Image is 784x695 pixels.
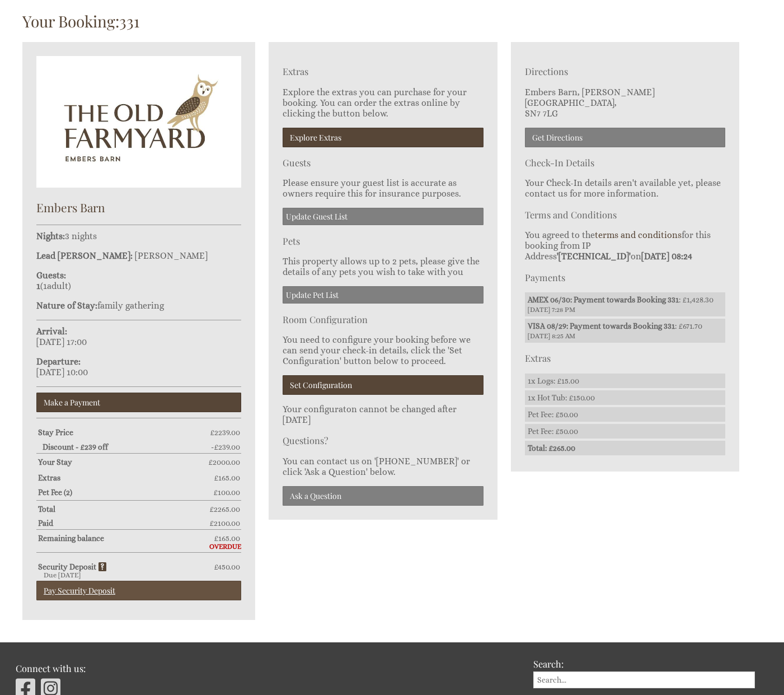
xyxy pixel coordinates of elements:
p: You need to configure your booking before we can send your check-in details, click the 'Set Confi... [283,334,483,366]
strong: Remaining balance [38,534,214,543]
strong: AMEX 06/30: Payment towards Booking 331 [528,295,679,304]
p: You agreed to the for this booking from IP Address on [525,230,725,262]
span: [PERSON_NAME] [135,250,208,261]
span: £ [208,458,240,467]
h2: Embers Barn [36,199,241,215]
strong: VISA 08/29: Payment towards Booking 331 [528,321,675,330]
h3: Directions [525,65,725,77]
li: Pet Fee: £50.00 [525,424,725,439]
h3: Payments [525,271,725,283]
li: : £671.70 [525,319,725,343]
h3: Questions? [283,434,483,446]
span: 100.00 [218,488,240,497]
strong: Lead [PERSON_NAME]: [36,250,133,261]
div: OVERDUE [36,543,241,551]
strong: Arrival: [36,326,67,337]
span: £ [213,488,240,497]
h3: Extras [525,352,725,364]
p: You can contact us on '[PHONE_NUMBER]' or click 'Ask a Question' below. [283,456,483,477]
span: 2100.00 [214,519,240,528]
span: 1 [43,281,47,291]
a: terms and conditions [595,230,682,240]
strong: Security Deposit [38,562,107,571]
p: Your Check-In details aren't available yet, please contact us for more information. [525,178,725,199]
a: Embers Barn [36,180,241,214]
a: Update Pet List [283,286,483,304]
li: 1x Hot Tub: £150.00 [525,390,725,405]
strong: Nights: [36,231,65,241]
strong: Pet Fee (2) [38,488,213,497]
span: 2000.00 [213,458,240,467]
li: 1x Logs: £15.00 [525,374,725,388]
h3: Check-In Details [525,156,725,169]
span: £ [209,519,240,528]
span: 450.00 [218,562,240,571]
strong: Nature of Stay: [36,300,97,311]
p: This property allows up to 2 pets, please give the details of any pets you wish to take with you [283,256,483,277]
strong: Extras [38,473,214,482]
a: Your Booking: [22,11,119,31]
span: -£ [211,442,240,451]
h3: Connect with us: [16,662,518,674]
p: 3 nights [36,231,241,241]
p: family gathering [36,300,241,311]
span: 2239.00 [214,428,240,437]
span: adult [43,281,68,291]
li: Pet Fee: £50.00 [525,407,725,422]
strong: Stay Price [38,428,210,437]
strong: Total [38,505,209,514]
span: [DATE] 7:28 PM [528,306,722,314]
span: 165.00 [218,534,240,543]
li: : £1,428.30 [525,292,725,316]
strong: Departure: [36,356,81,367]
p: Please ensure your guest list is accurate as owners require this for insurance purposes. [283,178,483,199]
strong: Discount - £239 off [43,442,211,451]
div: Due [DATE] [36,571,241,579]
h3: Extras [283,65,483,77]
strong: Paid [38,519,209,528]
a: Explore Extras [283,128,483,147]
strong: [DATE] 08:24 [641,251,692,262]
a: Update Guest List [283,208,483,225]
span: 2265.00 [214,505,240,514]
span: £ [214,534,240,543]
strong: 1 [36,281,40,291]
span: 239.00 [218,442,240,451]
h3: Room Configuration [283,313,483,325]
span: £ [209,505,240,514]
span: 165.00 [218,473,240,482]
a: Make a Payment [36,393,241,412]
h1: 331 [22,11,748,31]
a: Ask a Question [283,486,483,506]
a: Pay Security Deposit [36,581,241,600]
a: Set Configuration [283,375,483,395]
h3: Guests [283,156,483,169]
span: £ [214,473,240,482]
span: ( ) [36,281,71,291]
span: £ [214,562,240,571]
p: Explore the extras you can purchase for your booking. You can order the extras online by clicking... [283,87,483,119]
p: [DATE] 10:00 [36,356,241,377]
span: [DATE] 8:25 AM [528,332,722,340]
input: Search... [533,671,755,688]
span: £ [210,428,240,437]
strong: Guests: [36,270,66,281]
p: Embers Barn, [PERSON_NAME] [GEOGRAPHIC_DATA], SN7 7LG [525,87,725,119]
h3: Pets [283,235,483,247]
strong: Total: £265.00 [528,444,575,453]
h3: Terms and Conditions [525,208,725,221]
h3: Search: [533,657,755,670]
p: [DATE] 17:00 [36,326,241,347]
img: An image of 'Embers Barn' [36,56,241,188]
p: Your configuraton cannot be changed after [DATE] [283,404,483,425]
strong: Your Stay [38,458,208,467]
a: Get Directions [525,128,725,147]
strong: '[TECHNICAL_ID]' [557,251,631,262]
